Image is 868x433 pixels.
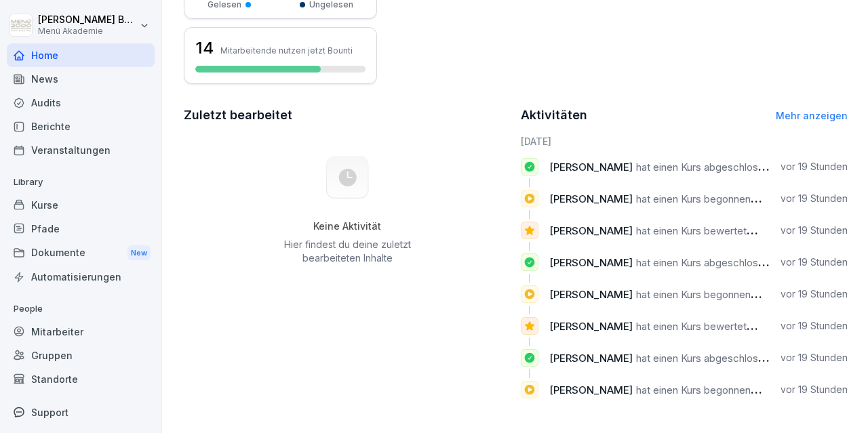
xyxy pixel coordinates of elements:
[521,106,587,125] h2: Aktivitäten
[549,161,633,173] span: [PERSON_NAME]
[7,91,155,115] a: Audits
[38,26,137,36] p: Menü Akademie
[549,288,633,301] span: [PERSON_NAME]
[781,160,848,173] p: vor 19 Stunden
[7,67,155,91] a: News
[521,134,848,148] h6: [DATE]
[781,287,848,301] p: vor 19 Stunden
[781,255,848,269] p: vor 19 Stunden
[7,241,155,266] div: Dokumente
[184,106,511,125] h2: Zuletzt bearbeitet
[781,224,848,237] p: vor 19 Stunden
[7,193,155,217] a: Kurse
[636,224,747,237] span: hat einen Kurs bewertet
[279,238,416,265] p: Hier findest du deine zuletzt bearbeiteten Inhalte
[636,192,751,205] span: hat einen Kurs begonnen
[636,352,775,365] span: hat einen Kurs abgeschlossen
[636,384,751,396] span: hat einen Kurs begonnen
[549,320,633,333] span: [PERSON_NAME]
[781,319,848,333] p: vor 19 Stunden
[7,400,155,424] div: Support
[7,217,155,241] a: Pfade
[7,367,155,391] a: Standorte
[7,344,155,367] a: Gruppen
[220,45,353,56] p: Mitarbeitende nutzen jetzt Bounti
[127,245,151,261] div: New
[549,192,633,205] span: [PERSON_NAME]
[7,320,155,344] a: Mitarbeiter
[549,352,633,365] span: [PERSON_NAME]
[195,37,214,60] h3: 14
[549,384,633,396] span: [PERSON_NAME]
[279,220,416,232] h5: Keine Aktivität
[7,138,155,162] a: Veranstaltungen
[781,351,848,365] p: vor 19 Stunden
[636,288,751,301] span: hat einen Kurs begonnen
[549,256,633,269] span: [PERSON_NAME]
[7,115,155,138] a: Berichte
[636,256,775,269] span: hat einen Kurs abgeschlossen
[636,320,747,333] span: hat einen Kurs bewertet
[7,265,155,289] a: Automatisierungen
[781,192,848,205] p: vor 19 Stunden
[7,43,155,67] a: Home
[7,298,155,320] p: People
[549,224,633,237] span: [PERSON_NAME]
[38,14,137,26] p: [PERSON_NAME] Buchwald
[781,383,848,396] p: vor 19 Stunden
[7,241,155,266] a: DokumenteNew
[636,161,775,173] span: hat einen Kurs abgeschlossen
[776,110,848,121] a: Mehr anzeigen
[7,171,155,193] p: Library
